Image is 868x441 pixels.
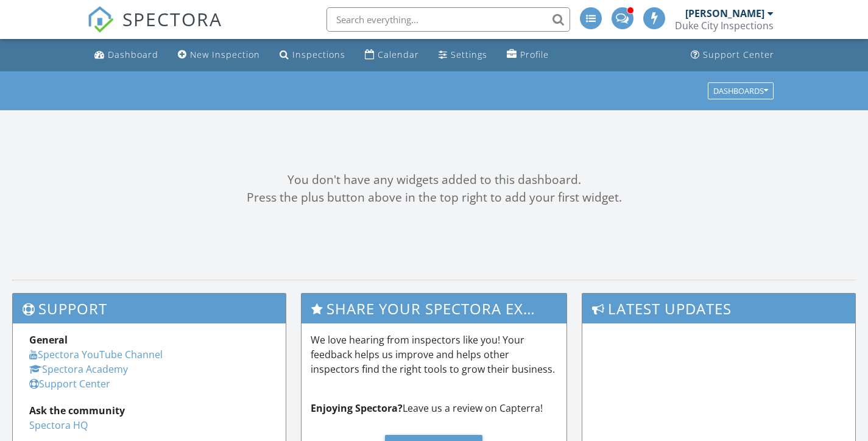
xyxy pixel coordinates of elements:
strong: Enjoying Spectora? [311,401,403,415]
button: Dashboards [708,82,774,99]
div: Settings [451,49,487,60]
a: Spectora HQ [29,418,88,432]
a: Support Center [686,44,779,66]
a: Calendar [360,44,424,66]
div: Duke City Inspections [675,19,774,32]
a: Settings [434,44,492,66]
div: Calendar [378,49,419,60]
a: Profile [502,44,554,66]
strong: General [29,333,68,347]
div: Ask the community [29,403,269,418]
a: New Inspection [173,44,265,66]
div: [PERSON_NAME] [685,7,764,19]
h3: Share Your Spectora Experience [302,294,567,323]
p: Leave us a review on Capterra! [311,401,558,415]
div: New Inspection [190,49,260,60]
a: Dashboard [90,44,163,66]
div: Press the plus button above in the top right to add your first widget. [12,189,856,206]
input: Search everything... [326,7,570,32]
h3: Latest Updates [582,294,855,323]
p: We love hearing from inspectors like you! Your feedback helps us improve and helps other inspecto... [311,333,558,376]
a: Inspections [275,44,350,66]
span: SPECTORA [122,6,222,32]
a: SPECTORA [87,16,222,42]
div: Profile [520,49,549,60]
a: Support Center [29,377,110,390]
div: Dashboard [108,49,158,60]
div: Inspections [292,49,345,60]
a: Spectora YouTube Channel [29,348,163,361]
div: You don't have any widgets added to this dashboard. [12,171,856,189]
img: The Best Home Inspection Software - Spectora [87,6,114,33]
h3: Support [13,294,286,323]
div: Dashboards [713,86,768,95]
div: Support Center [703,49,774,60]
a: Spectora Academy [29,362,128,376]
